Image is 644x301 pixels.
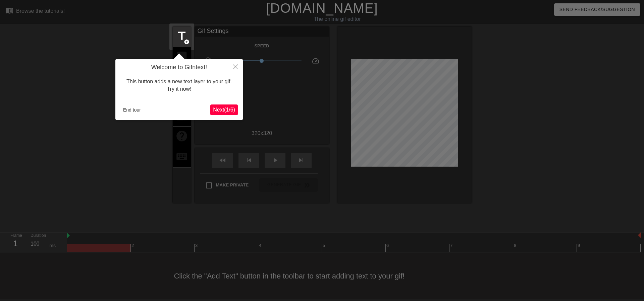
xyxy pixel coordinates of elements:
button: Close [228,59,243,74]
button: End tour [120,105,144,115]
div: This button adds a new text layer to your gif. Try it now! [120,71,238,100]
h4: Welcome to Gifntext! [120,64,238,71]
span: Next ( 1 / 6 ) [213,107,235,113]
button: Next [210,104,238,115]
